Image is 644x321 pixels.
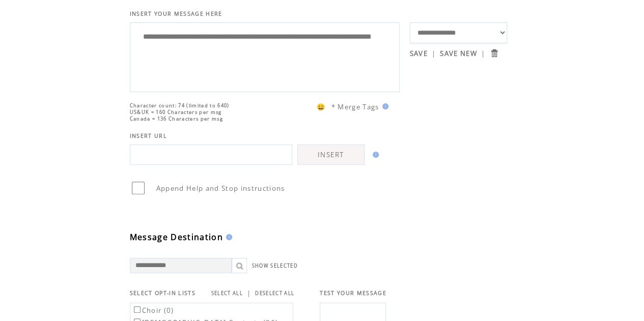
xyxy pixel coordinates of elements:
[317,102,326,111] span: 😀
[156,184,285,193] span: Append Help and Stop instructions
[320,289,386,297] span: TEST YOUR MESSAGE
[370,152,379,158] img: help.gif
[130,289,195,297] span: SELECT OPT-IN LISTS
[211,290,243,297] a: SELECT ALL
[379,103,388,109] img: help.gif
[130,10,222,17] span: INSERT YOUR MESSAGE HERE
[247,288,251,298] span: |
[130,115,223,122] span: Canada = 136 Characters per msg
[134,306,141,313] input: Choir (0)
[130,109,222,115] span: US&UK = 160 Characters per msg
[132,306,174,315] label: Choir (0)
[410,49,428,58] a: SAVE
[481,49,485,58] span: |
[130,231,223,243] span: Message Destination
[432,49,436,58] span: |
[130,102,230,109] span: Character count: 74 (limited to 640)
[223,234,232,240] img: help.gif
[255,290,294,297] a: DESELECT ALL
[252,262,298,269] a: SHOW SELECTED
[331,102,379,111] span: * Merge Tags
[489,48,499,58] input: Submit
[130,132,167,139] span: INSERT URL
[440,49,477,58] a: SAVE NEW
[297,144,365,165] a: INSERT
